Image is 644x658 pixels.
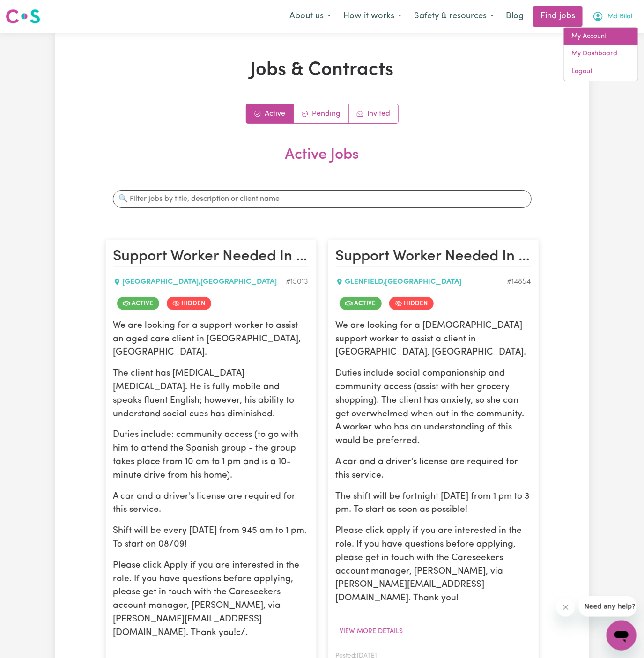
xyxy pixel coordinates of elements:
p: We are looking for a support worker to assist an aged care client in [GEOGRAPHIC_DATA], [GEOGRAPH... [113,319,309,360]
a: Logout [564,63,638,81]
p: Please click apply if you are interested in the role. If you have questions before applying, plea... [336,525,531,606]
a: Active jobs [246,104,294,123]
p: Please click Apply if you are interested in the role. If you have questions before applying, plea... [113,559,309,640]
span: Md Bilal [607,12,632,22]
p: Duties include social companionship and community access (assist with her grocery shopping). The ... [336,367,531,448]
p: Shift will be every [DATE] from 945 am to 1 pm. To start on 08/09! [113,525,309,552]
input: 🔍 Filter jobs by title, description or client name [113,190,532,208]
button: How it works [337,7,408,26]
span: Job is active [117,297,159,310]
span: Job is hidden [389,297,434,310]
h2: Support Worker Needed In Glenfield, NSW [336,248,531,266]
h1: Jobs & Contracts [105,59,539,81]
p: The client has [MEDICAL_DATA] [MEDICAL_DATA]. He is fully mobile and speaks fluent English; howev... [113,367,309,421]
iframe: Button to launch messaging window [607,621,637,651]
a: Blog [500,6,529,27]
a: Find jobs [533,6,583,27]
button: My Account [586,7,638,26]
span: Job is active [340,297,382,310]
p: The shift will be fortnight [DATE] from 1 pm to 3 pm. To start as soon as possible! [336,490,531,518]
a: Careseekers logo [6,6,40,27]
p: A car and a driver's license are required for this service. [113,490,309,518]
p: A car and a driver's license are required for this service. [336,456,531,483]
div: Job ID #14854 [507,276,531,288]
img: Careseekers logo [6,8,40,25]
div: GLENFIELD , [GEOGRAPHIC_DATA] [336,276,507,288]
a: Contracts pending review [294,104,349,123]
a: My Account [564,28,638,45]
button: About us [283,7,337,26]
iframe: Message from company [579,596,637,617]
div: Job ID #15013 [286,276,309,288]
h2: Support Worker Needed In Green Valley, NSW [113,248,309,266]
div: My Account [563,27,638,81]
a: My Dashboard [564,45,638,63]
p: We are looking for a [DEMOGRAPHIC_DATA] support worker to assist a client in [GEOGRAPHIC_DATA], [... [336,319,531,360]
div: [GEOGRAPHIC_DATA] , [GEOGRAPHIC_DATA] [113,276,286,288]
p: Duties include: community access (to go with him to attend the Spanish group - the group takes pl... [113,429,309,482]
h2: Active Jobs [105,146,539,179]
iframe: Close message [556,598,575,617]
button: Safety & resources [408,7,500,26]
a: Job invitations [349,104,398,123]
button: View more details [336,624,407,639]
span: Job is hidden [167,297,211,310]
